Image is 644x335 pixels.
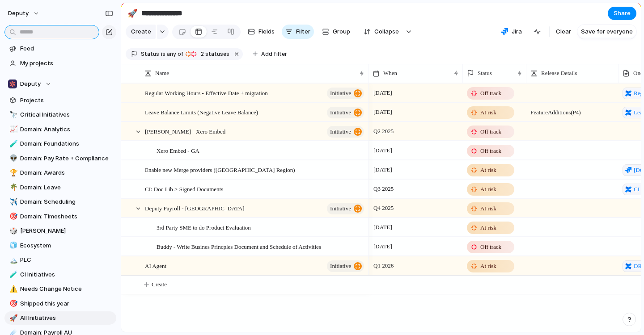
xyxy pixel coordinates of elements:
button: 🌴 [8,183,17,192]
a: My projects [4,57,116,70]
span: Needs Change Notice [20,285,113,293]
div: 📈Domain: Analytics [4,123,116,136]
span: Share [614,9,631,18]
span: Q1 2026 [371,260,396,271]
span: [DATE] [371,222,394,233]
button: 📈 [8,125,17,134]
span: Regular Working Hours - Effective Date + migration [145,88,268,98]
button: Clear [552,25,575,39]
div: 🎯Domain: Timesheets [4,210,116,223]
span: Release Details [541,69,577,78]
span: [DATE] [371,241,394,252]
span: Clear [556,27,571,36]
button: 🎲 [8,226,17,235]
button: Collapse [358,25,403,39]
span: Filter [296,27,310,36]
div: ✈️ [9,197,16,207]
span: CI Initiatives [20,270,113,279]
button: isany of [159,49,185,59]
span: initiative [330,202,351,215]
div: 🏔️ [9,255,16,265]
span: initiative [330,106,351,119]
span: Leave Balance Limits (Negative Leave Balance) [145,107,258,117]
span: Jira [512,27,522,36]
span: Create [131,27,151,36]
span: My projects [20,59,113,68]
span: Off track [480,243,501,251]
button: 🧪 [8,139,17,148]
span: At risk [480,166,496,175]
button: 🔭 [8,110,17,119]
span: Ecosystem [20,241,113,250]
a: 🧪CI Initiatives [4,268,116,281]
button: 🧪 [8,270,17,279]
span: initiative [330,260,351,272]
div: ⚠️Needs Change Notice [4,282,116,296]
button: Save for everyone [577,25,636,39]
a: 👽Domain: Pay Rate + Compliance [4,152,116,165]
span: Domain: Scheduling [20,197,113,206]
div: 👽 [9,153,16,163]
div: 🚀 [9,313,16,323]
button: 👽 [8,154,17,163]
span: Domain: Foundations [20,139,113,148]
span: Off track [480,89,501,98]
button: 🎯 [8,212,17,221]
span: is [161,50,165,58]
div: ⚠️ [9,284,16,294]
span: 2 [198,50,205,57]
button: Filter [282,25,314,39]
div: 🏆 [9,168,16,178]
span: Domain: Pay Rate + Compliance [20,154,113,163]
span: Collapse [374,27,399,36]
div: 📈 [9,124,16,134]
span: Create [152,280,167,289]
div: 🎯 [9,211,16,222]
a: 🧪Domain: Foundations [4,137,116,151]
span: Domain: Leave [20,183,113,192]
a: 🚀All Initiatives [4,311,116,325]
a: 🧊Ecosystem [4,239,116,252]
div: 🚀 [127,7,137,19]
button: ⚠️ [8,285,17,293]
span: At risk [480,108,496,117]
span: At risk [480,185,496,194]
a: 🔭Critical Initiatives [4,108,116,121]
span: Domain: Awards [20,168,113,177]
span: Status [478,69,492,78]
a: Feed [4,42,116,55]
span: any of [165,50,183,58]
button: 🏆 [8,168,17,177]
a: 🎲[PERSON_NAME] [4,224,116,238]
a: 🏔️PLC [4,253,116,267]
span: Feed [20,44,113,53]
div: 🔭 [9,110,16,120]
a: ✈️Domain: Scheduling [4,195,116,209]
button: Deputy [4,77,116,91]
span: Feature Additions (P4) [527,103,618,117]
a: 🌴Domain: Leave [4,181,116,194]
button: 🎯 [8,299,17,308]
span: statuses [198,50,229,58]
span: [DATE] [371,164,394,175]
span: Q2 2025 [371,126,396,137]
div: 🧊 [9,240,16,251]
button: Group [318,25,355,39]
span: Group [333,27,350,36]
button: deputy [4,6,44,21]
span: Deputy Payroll - [GEOGRAPHIC_DATA] [145,203,244,213]
span: initiative [330,126,351,138]
button: ✈️ [8,197,17,206]
a: 🎯Shipped this year [4,297,116,310]
span: Domain: Analytics [20,125,113,134]
span: CI: Doc Lib > Signed Documents [145,184,223,194]
span: Save for everyone [581,27,633,36]
span: Fields [258,27,275,36]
